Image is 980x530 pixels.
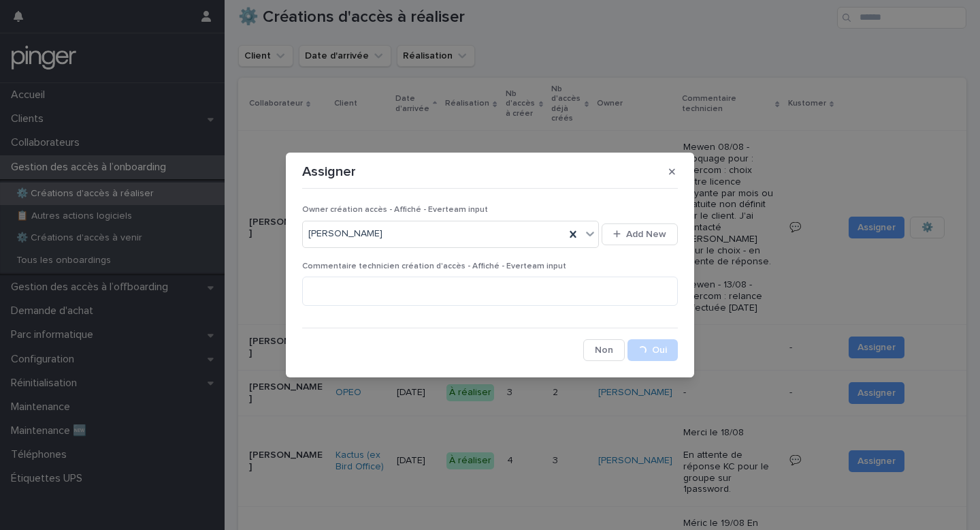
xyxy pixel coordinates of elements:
[602,223,678,245] button: Add New
[308,227,382,241] span: [PERSON_NAME]
[626,230,666,239] span: Add New
[302,206,488,214] span: Owner création accès - Affiché - Everteam input
[302,163,356,180] p: Assigner
[302,262,566,270] span: Commentaire technicien création d'accès - Affiché - Everteam input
